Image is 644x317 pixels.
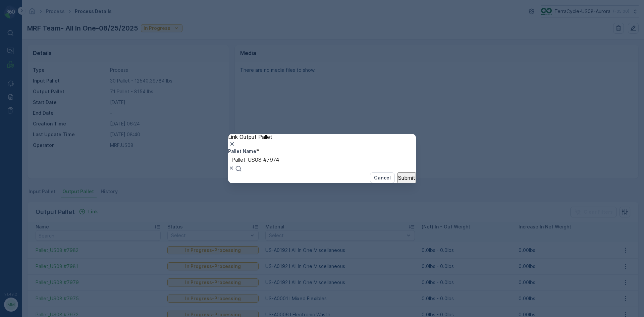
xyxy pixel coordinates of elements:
p: Link Output Pallet [228,134,416,140]
button: Cancel [370,172,395,183]
label: Pallet Name [228,148,256,154]
button: Submit [397,172,416,183]
p: Cancel [374,174,391,181]
p: Submit [398,175,415,181]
